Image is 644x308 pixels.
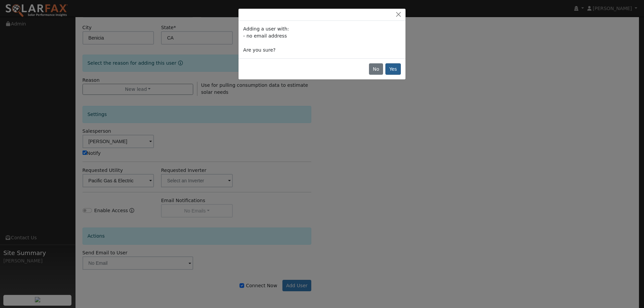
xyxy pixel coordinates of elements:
button: Yes [385,63,401,75]
button: No [369,63,383,75]
span: - no email address [243,33,287,39]
button: Close [394,11,403,18]
span: Adding a user with: [243,26,289,32]
span: Are you sure? [243,47,275,53]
